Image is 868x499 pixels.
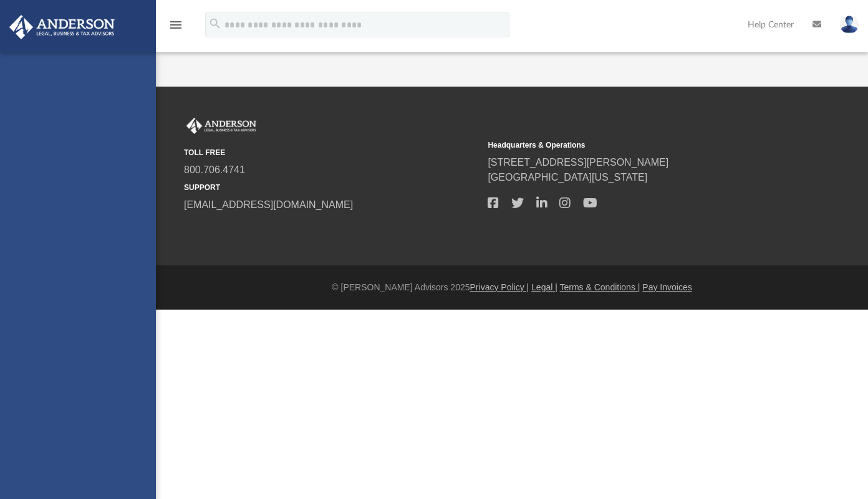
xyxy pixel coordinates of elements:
img: Anderson Advisors Platinum Portal [184,118,259,134]
img: Anderson Advisors Platinum Portal [6,15,118,39]
a: Pay Invoices [642,282,692,292]
a: 800.706.4741 [184,164,245,175]
i: menu [168,17,183,32]
div: © [PERSON_NAME] Advisors 2025 [156,281,868,294]
small: Headquarters & Operations [488,140,783,151]
img: User Pic [840,16,859,34]
small: TOLL FREE [184,147,479,158]
a: Legal | [531,282,557,292]
i: search [208,17,222,31]
small: SUPPORT [184,182,479,193]
a: Terms & Conditions | [560,282,640,292]
a: [GEOGRAPHIC_DATA][US_STATE] [488,172,647,183]
a: Privacy Policy | [470,282,529,292]
a: menu [168,24,183,32]
a: [STREET_ADDRESS][PERSON_NAME] [488,157,668,168]
a: [EMAIL_ADDRESS][DOMAIN_NAME] [184,199,353,210]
